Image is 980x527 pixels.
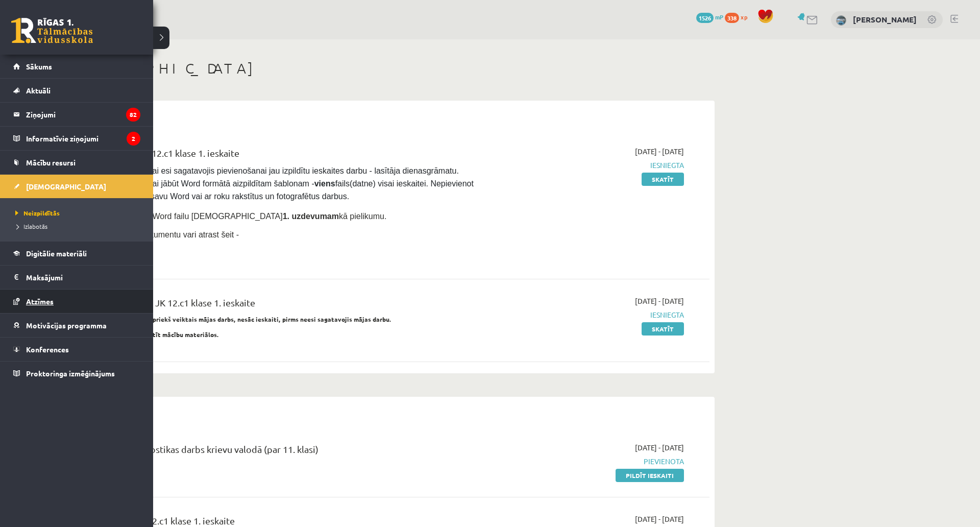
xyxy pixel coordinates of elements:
[13,362,140,385] a: Proktoringa izmēģinājums
[635,442,684,453] span: [DATE] - [DATE]
[696,13,723,21] a: 1526 mP
[77,212,386,221] span: Pievieno sagatavoto Word failu [DEMOGRAPHIC_DATA] kā pielikumu.
[26,158,76,167] span: Mācību resursi
[26,266,140,289] legend: Maksājumi
[77,230,239,239] span: Aizpildāmo Word dokumentu vari atrast šeit -
[725,13,739,23] span: 338
[642,173,684,186] a: Skatīt
[77,166,476,201] span: [PERSON_NAME], vai esi sagatavojis pievienošanai jau izpildītu ieskaites darbu - lasītāja dienasg...
[13,103,140,126] a: Ziņojumi82
[13,266,140,289] a: Maksājumi
[26,127,140,150] legend: Informatīvie ziņojumi
[696,13,714,23] span: 1526
[635,146,684,157] span: [DATE] - [DATE]
[26,103,140,126] legend: Ziņojumi
[61,60,715,77] h1: [DEMOGRAPHIC_DATA]
[13,55,140,78] a: Sākums
[26,297,54,306] span: Atzīmes
[13,338,140,361] a: Konferences
[13,222,143,231] a: Izlabotās
[13,151,140,174] a: Mācību resursi
[715,13,723,21] span: mP
[77,315,391,323] strong: Ieskaitē būs jāpievieno iepriekš veiktais mājas darbs, nesāc ieskaiti, pirms neesi sagatavojis mā...
[26,249,87,258] span: Digitālie materiāli
[26,321,107,330] span: Motivācijas programma
[26,182,106,191] span: [DEMOGRAPHIC_DATA]
[635,296,684,306] span: [DATE] - [DATE]
[616,469,684,482] a: Pildīt ieskaiti
[126,108,140,122] i: 82
[741,13,747,21] span: xp
[26,345,69,354] span: Konferences
[492,456,684,467] span: Pievienota
[635,514,684,524] span: [DATE] - [DATE]
[314,179,335,188] strong: viens
[77,296,476,315] div: Sociālās zinātnes II JK 12.c1 klase 1. ieskaite
[13,208,143,218] a: Neizpildītās
[492,160,684,171] span: Iesniegta
[77,442,476,461] div: 12.c1 klases diagnostikas darbs krievu valodā (par 11. klasi)
[283,212,339,221] strong: 1. uzdevumam
[13,314,140,337] a: Motivācijas programma
[642,322,684,336] a: Skatīt
[853,14,917,25] a: [PERSON_NAME]
[11,18,93,43] a: Rīgas 1. Tālmācības vidusskola
[13,209,60,217] span: Neizpildītās
[13,222,47,230] span: Izlabotās
[492,309,684,320] span: Iesniegta
[13,242,140,265] a: Digitālie materiāli
[13,290,140,313] a: Atzīmes
[77,146,476,165] div: Angļu valoda II JK 12.c1 klase 1. ieskaite
[13,127,140,150] a: Informatīvie ziņojumi2
[836,15,846,26] img: Santis Aleinikovs
[26,86,51,95] span: Aktuāli
[127,132,140,146] i: 2
[26,62,52,71] span: Sākums
[26,369,115,378] span: Proktoringa izmēģinājums
[13,175,140,198] a: [DEMOGRAPHIC_DATA]
[13,79,140,102] a: Aktuāli
[725,13,752,21] a: 338 xp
